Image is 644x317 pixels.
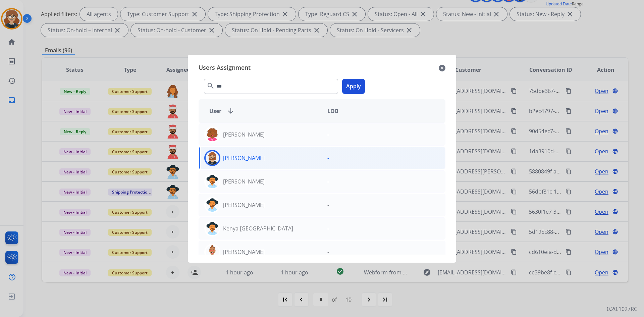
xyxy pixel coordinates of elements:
[342,79,365,94] button: Apply
[223,130,265,139] p: [PERSON_NAME]
[327,248,329,256] p: -
[223,224,293,232] p: Kenya [GEOGRAPHIC_DATA]
[223,154,265,162] p: [PERSON_NAME]
[327,201,329,209] p: -
[327,224,329,232] p: -
[327,130,329,139] p: -
[327,177,329,186] p: -
[439,64,445,72] mat-icon: close
[223,201,265,209] p: [PERSON_NAME]
[327,154,329,162] p: -
[223,177,265,186] p: [PERSON_NAME]
[227,107,235,115] mat-icon: arrow_downward
[327,107,338,115] span: LOB
[223,248,265,256] p: [PERSON_NAME]
[207,82,215,90] mat-icon: search
[199,63,251,73] span: Users Assignment
[204,107,322,115] div: User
